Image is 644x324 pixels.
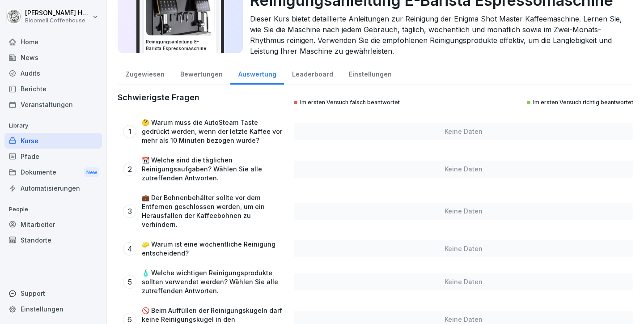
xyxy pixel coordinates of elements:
[4,149,102,164] a: Pfade
[4,164,102,181] a: DokumenteNew
[123,162,136,176] div: 2
[123,242,136,256] div: 4
[4,119,102,133] p: Library
[142,118,284,145] p: 🤔 Warum muss die AutoSteam Taste gedrückt werden, wenn der letzte Kaffee vor mehr als 10 Minuten ...
[4,217,102,232] a: Mitarbeiter
[294,273,633,290] div: Keine Daten
[25,9,90,17] p: [PERSON_NAME] Häfeli
[123,205,136,218] div: 3
[294,203,633,220] div: Keine Daten
[4,133,102,149] a: Kurse
[84,167,99,178] div: New
[341,62,399,85] a: Einstellungen
[284,62,341,85] a: Leaderboard
[146,38,215,52] h3: Reinigungsanleitung E-Barista Espressomaschine
[118,62,172,85] a: Zugewiesen
[4,97,102,112] a: Veranstaltungen
[4,81,102,97] a: Berichte
[4,301,102,317] a: Einstellungen
[533,99,633,106] p: Im ersten Versuch richtig beantwortet
[4,164,102,181] div: Dokumente
[4,50,102,65] a: News
[300,99,400,106] p: Im ersten Versuch falsch beantwortet
[250,13,626,56] p: Dieser Kurs bietet detaillierte Anleitungen zur Reinigung der Enigma Shot Master Kaffeemaschine. ...
[294,123,633,140] div: Keine Daten
[4,232,102,248] a: Standorte
[118,92,199,103] h2: Schwierigste Fragen
[142,240,284,258] p: 🧽 Warum ist eine wöchentliche Reinigung entscheidend?
[294,240,633,257] div: Keine Daten
[4,180,102,196] a: Automatisierungen
[123,125,136,138] div: 1
[25,17,90,24] p: Bloomell Coffeehouse
[230,62,284,85] a: Auswertung
[4,202,102,217] p: People
[4,65,102,81] a: Audits
[142,156,284,183] p: 📆 Welche sind die täglichen Reinigungsaufgaben? Wählen Sie alle zutreffenden Antworten.
[172,62,230,85] a: Bewertungen
[4,286,102,301] div: Support
[142,193,284,229] p: 💼 Der Bohnenbehälter sollte vor dem Entfernen geschlossen werden, um ein Herausfallen der Kaffeeb...
[123,275,136,289] div: 5
[4,34,102,50] a: Home
[142,269,284,295] p: 🧴 Welche wichtigen Reinigungsprodukte sollten verwendet werden? Wählen Sie alle zutreffenden Antw...
[294,161,633,178] div: Keine Daten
